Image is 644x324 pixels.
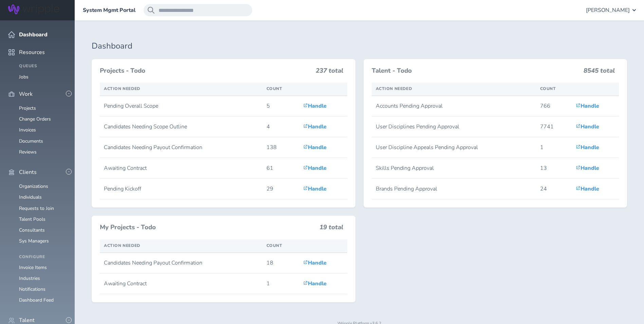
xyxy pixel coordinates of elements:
a: Handle [303,185,327,193]
a: System Mgmt Portal [83,7,135,13]
a: Handle [303,123,327,130]
td: Brands Pending Approval [372,179,536,199]
a: Requests to Join [19,205,54,212]
button: [PERSON_NAME] [586,4,636,16]
a: Jobs [19,74,29,80]
span: Count [540,86,556,91]
h3: 237 total [316,67,343,77]
td: User Discipline Appeals Pending Approval [372,137,536,158]
a: Handle [303,280,327,287]
a: Invoice Items [19,264,47,271]
td: Candidates Needing Payout Confirmation [100,137,262,158]
span: Clients [19,169,37,175]
h3: My Projects - Todo [100,224,315,231]
h4: Configure [19,255,67,259]
a: Dashboard Feed [19,297,54,303]
img: Wripple [8,4,59,14]
button: - [66,91,72,96]
td: 18 [262,253,299,273]
a: Industries [19,275,40,282]
td: Accounts Pending Approval [372,96,536,116]
a: Consultants [19,227,45,233]
a: Handle [576,144,599,151]
button: - [66,317,72,323]
td: 766 [536,96,572,116]
td: Awaiting Contract [100,273,262,294]
span: Dashboard [19,32,48,38]
span: Action Needed [104,243,140,248]
td: Candidates Needing Scope Outline [100,116,262,137]
span: Resources [19,49,45,55]
span: [PERSON_NAME] [586,7,630,13]
a: Handle [576,164,599,172]
td: User Disciplines Pending Approval [372,116,536,137]
td: Awaiting Contract [100,158,262,179]
span: Talent [19,317,35,323]
a: Individuals [19,194,42,200]
a: Sys Managers [19,238,49,244]
button: - [66,169,72,175]
a: Change Orders [19,116,51,122]
a: Reviews [19,149,37,155]
a: Handle [303,144,327,151]
a: Handle [576,102,599,110]
td: 1 [536,137,572,158]
a: Documents [19,138,43,144]
a: Projects [19,105,36,111]
td: 13 [536,158,572,179]
a: Handle [576,123,599,130]
h3: 8545 total [584,67,615,77]
h1: Dashboard [92,41,627,51]
h4: Queues [19,64,67,69]
td: 4 [262,116,299,137]
td: Skills Pending Approval [372,158,536,179]
td: 61 [262,158,299,179]
a: Talent Pools [19,216,45,222]
td: Candidates Needing Payout Confirmation [100,253,262,273]
h3: 19 total [319,224,343,234]
td: 1 [262,273,299,294]
td: 138 [262,137,299,158]
td: 29 [262,179,299,199]
a: Handle [576,185,599,193]
h3: Talent - Todo [372,67,580,75]
a: Handle [303,259,327,267]
td: 7741 [536,116,572,137]
td: 24 [536,179,572,199]
td: Pending Overall Scope [100,96,262,116]
span: Work [19,91,33,97]
span: Action Needed [104,86,140,91]
a: Organizations [19,183,48,190]
a: Invoices [19,127,36,133]
a: Handle [303,164,327,172]
span: Count [266,243,282,248]
span: Action Needed [376,86,412,91]
td: 5 [262,96,299,116]
a: Notifications [19,286,45,292]
a: Handle [303,102,327,110]
span: Count [266,86,282,91]
td: Pending Kickoff [100,179,262,199]
h3: Projects - Todo [100,67,312,75]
